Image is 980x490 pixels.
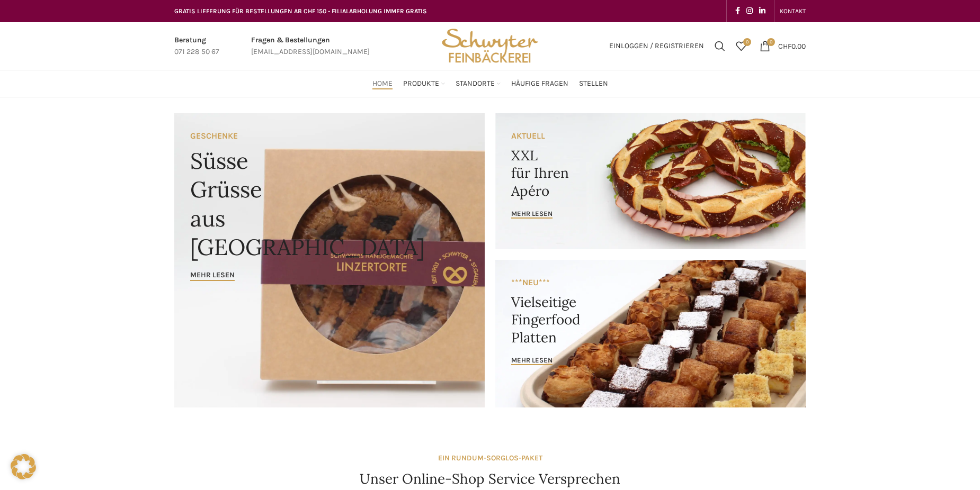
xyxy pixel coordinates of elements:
span: CHF [778,41,791,50]
span: 0 [767,38,775,46]
a: KONTAKT [780,1,806,22]
a: 0 [730,35,752,57]
span: Häufige Fragen [511,79,568,89]
a: Standorte [456,73,501,94]
span: Produkte [403,79,439,89]
span: Home [372,79,393,89]
a: Home [372,73,393,94]
a: Linkedin social link [756,4,769,19]
img: Bäckerei Schwyter [438,22,542,70]
div: Meine Wunschliste [730,35,752,57]
div: Secondary navigation [774,1,811,22]
a: Site logo [438,41,542,50]
a: Produkte [403,73,445,94]
a: Häufige Fragen [511,73,568,94]
bdi: 0.00 [778,41,806,50]
a: Banner link [495,113,806,249]
a: Banner link [495,260,806,407]
a: Stellen [579,73,608,94]
span: Standorte [456,79,495,89]
a: Instagram social link [743,4,756,19]
span: 0 [743,38,751,46]
a: Infobox link [251,34,370,58]
a: Einloggen / Registrieren [604,35,709,57]
span: Einloggen / Registrieren [609,42,704,50]
span: GRATIS LIEFERUNG FÜR BESTELLUNGEN AB CHF 150 - FILIALABHOLUNG IMMER GRATIS [174,7,427,15]
a: Infobox link [174,34,219,58]
h4: Unser Online-Shop Service Versprechen [360,469,620,488]
a: Facebook social link [732,4,743,19]
a: Suchen [709,35,730,57]
a: Banner link [174,113,485,407]
span: Stellen [579,79,608,89]
div: Main navigation [169,73,811,94]
a: 0 CHF0.00 [754,35,811,57]
strong: EIN RUNDUM-SORGLOS-PAKET [438,453,542,462]
span: KONTAKT [780,7,806,15]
